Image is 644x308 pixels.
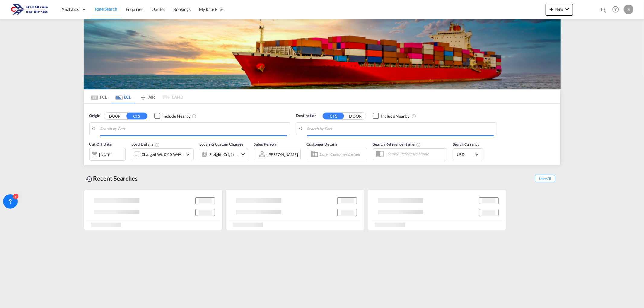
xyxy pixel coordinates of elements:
span: Analytics [62,6,79,12]
button: CFS [126,113,147,119]
input: Enter Customer Details [320,150,365,159]
span: Enquiries [126,7,143,12]
md-tab-item: FCL [87,90,111,103]
span: Quotes [152,7,165,12]
div: Include Nearby [381,113,409,119]
md-icon: icon-chevron-down [239,151,247,158]
span: Cut Off Date [89,142,112,147]
div: [PERSON_NAME] [268,152,298,157]
button: DOOR [104,113,125,119]
span: New [548,7,571,11]
md-icon: icon-chevron-down [184,151,192,158]
img: LCL+%26+FCL+BACKGROUND.png [84,19,561,89]
span: My Rate Files [199,7,224,12]
md-checkbox: Checkbox No Ink [373,113,409,119]
md-icon: icon-airplane [139,94,147,98]
div: Include Nearby [162,113,191,119]
input: Search Reference Name [385,149,447,158]
md-icon: icon-magnify [600,7,607,13]
div: S [624,5,633,14]
input: Search by Port [100,124,287,133]
md-checkbox: Checkbox No Ink [154,113,191,119]
img: 166978e0a5f911edb4280f3c7a976193.png [9,3,50,16]
span: Bookings [174,7,191,12]
md-icon: icon-backup-restore [86,176,93,183]
div: Recent Searches [84,172,140,185]
md-select: Sales Person: SAAR ZEHAVIAN [267,150,299,159]
md-pagination-wrapper: Use the left and right arrow keys to navigate between tabs [87,90,184,103]
span: Load Details [132,142,160,147]
span: Show All [535,175,555,182]
span: Search Currency [453,142,479,147]
md-icon: Chargeable Weight [155,142,160,147]
span: Destination [296,113,317,119]
md-icon: Unchecked: Ignores neighbouring ports when fetching rates.Checked : Includes neighbouring ports w... [412,114,416,119]
span: Help [610,4,621,14]
span: Search Reference Name [373,142,421,147]
span: USD [457,152,474,157]
span: Locals & Custom Charges [200,142,244,147]
input: Search by Port [307,124,494,133]
div: Help [610,4,624,15]
md-icon: Unchecked: Ignores neighbouring ports when fetching rates.Checked : Includes neighbouring ports w... [192,114,197,119]
div: [DATE] [99,152,112,157]
md-icon: icon-plus 400-fg [548,5,555,13]
div: Freight Origin Destination [210,150,238,159]
div: Charged Wt: 0.00 W/Micon-chevron-down [132,148,194,160]
md-tab-item: LCL [111,90,135,103]
div: Freight Origin Destinationicon-chevron-down [200,148,248,160]
button: icon-plus 400-fgNewicon-chevron-down [546,4,573,16]
md-icon: icon-chevron-down [563,5,571,13]
md-select: Select Currency: $ USDUnited States Dollar [457,150,480,159]
md-datepicker: Select [89,160,94,168]
button: DOOR [345,113,366,119]
span: Rate Search [95,6,117,11]
div: Origin DOOR CFS Checkbox No InkUnchecked: Ignores neighbouring ports when fetching rates.Checked ... [84,104,560,191]
md-tab-item: AIR [135,90,159,103]
div: [DATE] [89,148,126,161]
span: Origin [89,113,100,119]
div: icon-magnify [600,7,607,16]
button: CFS [323,113,344,119]
span: Customer Details [307,142,337,147]
div: Charged Wt: 0.00 W/M [142,150,182,159]
span: Sales Person [254,142,276,147]
md-icon: Your search will be saved by the below given name [416,142,421,147]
